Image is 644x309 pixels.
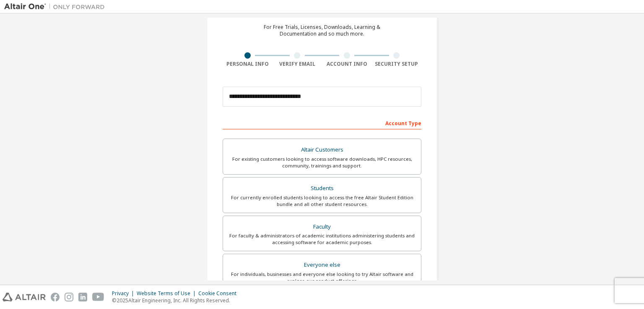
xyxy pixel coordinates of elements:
[228,156,416,169] div: For existing customers looking to access software downloads, HPC resources, community, trainings ...
[322,61,372,67] div: Account Info
[228,271,416,284] div: For individuals, businesses and everyone else looking to try Altair software and explore our prod...
[65,293,73,301] img: instagram.svg
[228,259,416,271] div: Everyone else
[78,293,87,301] img: linkedin.svg
[198,290,241,297] div: Cookie Consent
[228,194,416,208] div: For currently enrolled students looking to access the free Altair Student Edition bundle and all ...
[254,9,390,19] div: Create an Altair One Account
[223,61,273,67] div: Personal Info
[3,293,46,301] img: altair_logo.svg
[137,290,198,297] div: Website Terms of Use
[51,293,60,301] img: facebook.svg
[372,61,422,67] div: Security Setup
[264,24,380,37] div: For Free Trials, Licenses, Downloads, Learning & Documentation and so much more.
[92,293,104,301] img: youtube.svg
[228,144,416,156] div: Altair Customers
[228,183,416,194] div: Students
[273,61,322,67] div: Verify Email
[112,297,241,304] p: © 2025 Altair Engineering, Inc. All Rights Reserved.
[228,232,416,246] div: For faculty & administrators of academic institutions administering students and accessing softwa...
[228,221,416,233] div: Faculty
[4,3,109,11] img: Altair One
[223,116,421,129] div: Account Type
[112,290,137,297] div: Privacy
